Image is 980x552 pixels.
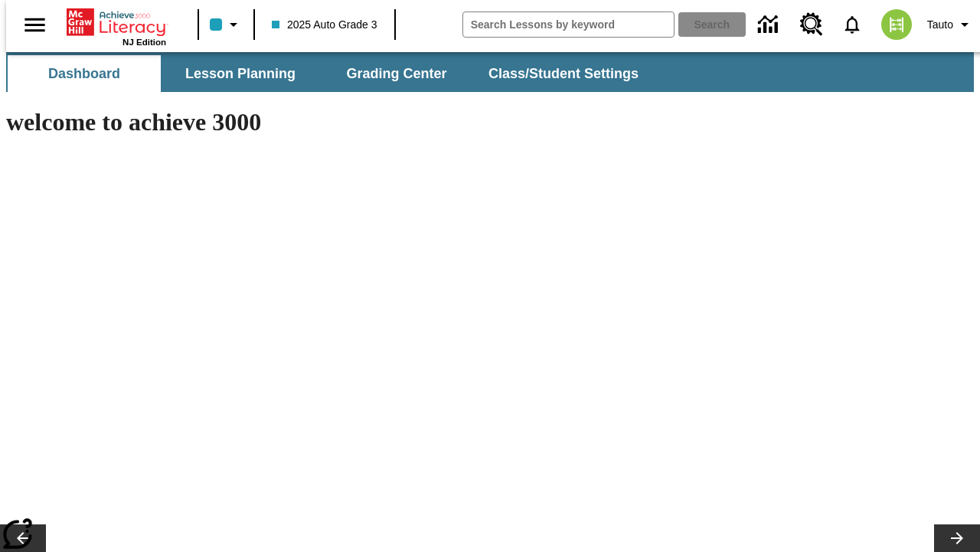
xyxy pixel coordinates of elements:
span: Class/Student Settings [488,65,639,83]
span: Dashboard [48,65,120,83]
div: SubNavbar [6,55,652,92]
button: Lesson carousel, Next [934,524,980,552]
div: Home [67,5,166,47]
button: Dashboard [8,55,161,92]
input: search field [463,12,674,37]
span: Lesson Planning [185,65,296,83]
button: Class/Student Settings [476,55,651,92]
a: Data Center [749,4,791,46]
a: Notifications [832,5,872,44]
button: Grading Center [320,55,473,92]
a: Home [67,7,166,38]
button: Open side menu [12,2,57,48]
span: NJ Edition [122,38,166,47]
button: Profile/Settings [921,11,980,38]
button: Lesson Planning [164,55,317,92]
span: Tauto [927,17,953,33]
span: 2025 Auto Grade 3 [272,17,377,33]
h1: welcome to achieve 3000 [6,108,668,136]
span: Grading Center [346,65,446,83]
div: SubNavbar [6,52,974,92]
button: Class color is light blue. Change class color [204,11,249,38]
a: Resource Center, Will open in new tab [791,4,832,45]
button: Select a new avatar [872,5,921,44]
img: avatar image [881,9,912,40]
